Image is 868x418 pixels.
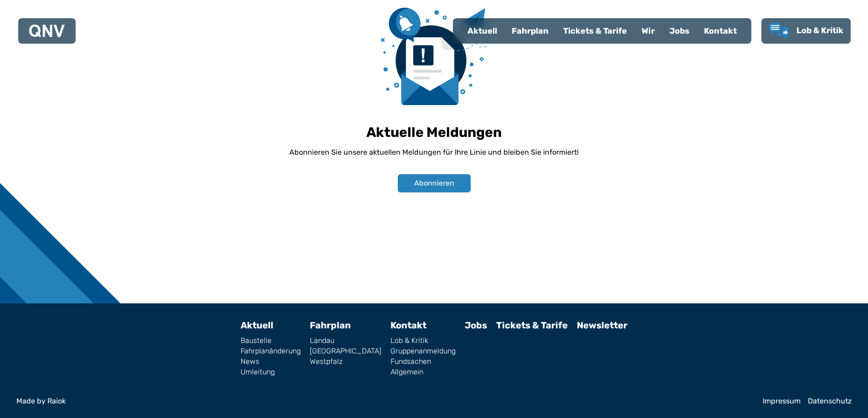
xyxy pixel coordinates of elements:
[241,358,301,365] a: News
[796,25,843,35] span: Lob & Kritik
[634,19,662,43] a: Wir
[16,398,755,405] a: Made by Raiok
[29,25,65,37] img: QNV Logo
[662,19,697,43] a: Jobs
[310,358,381,365] a: Westpfalz
[808,398,852,405] a: Datenschutz
[241,337,301,344] a: Baustelle
[241,347,301,355] a: Fahrplanänderung
[390,337,456,344] a: Lob & Kritik
[390,320,426,331] a: Kontakt
[697,19,744,43] a: Kontakt
[577,320,627,331] a: Newsletter
[310,320,351,331] a: Fahrplan
[381,8,488,105] img: newsletter
[241,368,301,376] a: Umleitung
[769,23,843,39] a: Lob & Kritik
[310,347,381,355] a: [GEOGRAPHIC_DATA]
[465,320,487,331] a: Jobs
[763,398,801,405] a: Impressum
[310,337,381,344] a: Landau
[398,174,471,192] button: Abonnieren
[390,368,456,376] a: Allgemein
[460,19,504,43] a: Aktuell
[496,320,568,331] a: Tickets & Tarife
[29,22,65,40] a: QNV Logo
[556,19,634,43] a: Tickets & Tarife
[390,347,456,355] a: Gruppenanmeldung
[504,19,556,43] a: Fahrplan
[241,320,273,331] a: Aktuell
[414,178,454,189] span: Abonnieren
[390,358,456,365] a: Fundsachen
[366,124,502,141] h1: Aktuelle Meldungen
[289,147,579,158] p: Abonnieren Sie unsere aktuellen Meldungen für Ihre Linie und bleiben Sie informiert!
